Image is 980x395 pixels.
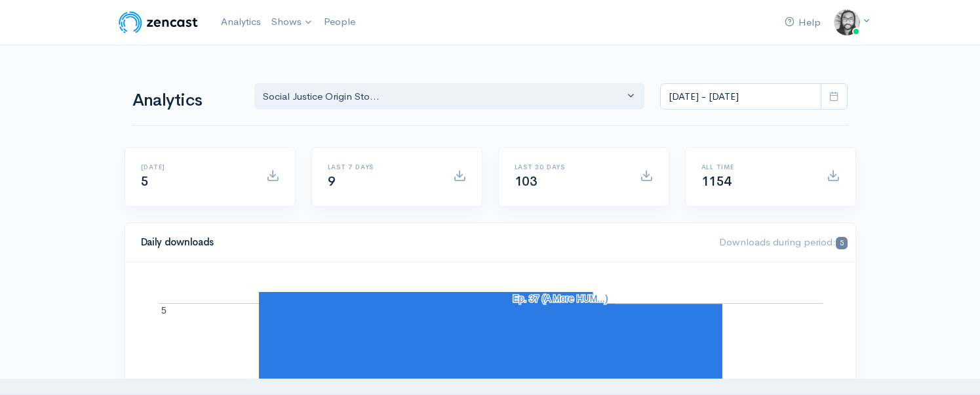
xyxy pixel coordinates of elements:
a: People [319,8,361,36]
a: Help [779,9,826,37]
h6: Last 7 days [328,163,437,171]
h6: All time [701,163,811,171]
a: Analytics [216,8,266,36]
text: Ep. 37 (A More HUM...) [513,293,608,304]
span: 5 [836,237,847,249]
span: 103 [515,173,538,190]
h4: Daily downloads [141,237,704,248]
text: 5 [161,305,167,316]
h6: [DATE] [141,163,250,171]
h1: Analytics [132,91,239,110]
a: Shows [266,8,319,37]
button: Social Justice Origin Sto... [254,83,645,110]
span: 5 [141,173,149,190]
span: 9 [328,173,336,190]
h6: Last 30 days [515,163,624,171]
div: Social Justice Origin Sto... [263,89,625,104]
span: 1154 [701,173,732,190]
input: analytics date range selector [660,83,821,110]
img: ZenCast Logo [117,9,200,35]
span: Downloads during period: [719,236,847,248]
img: ... [834,9,860,35]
